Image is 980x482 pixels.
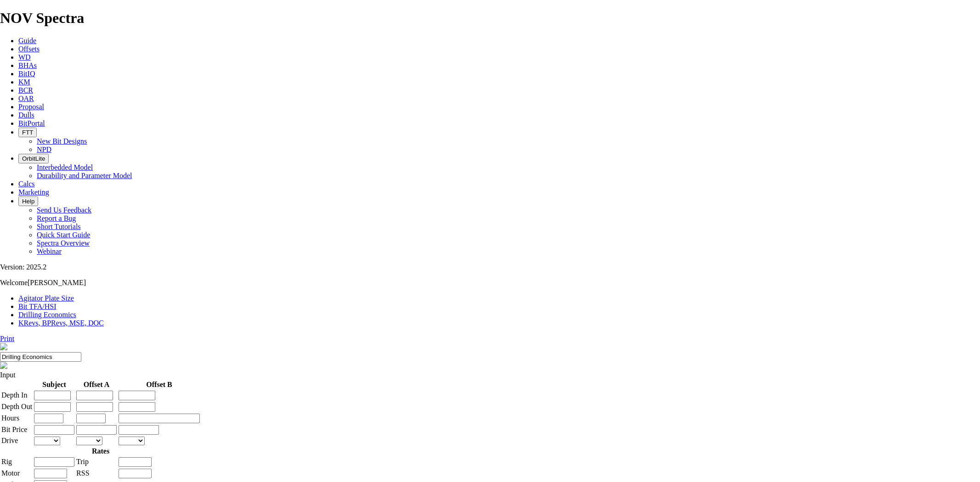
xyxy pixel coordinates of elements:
a: KM [18,78,30,86]
a: Spectra Overview [37,239,90,247]
a: Bit TFA/HSI [18,303,57,310]
a: BCR [18,86,33,94]
a: Offsets [18,45,40,53]
label: Motor [1,469,20,477]
th: Offset A [76,380,117,389]
a: Webinar [37,247,62,255]
a: Short Tutorials [37,223,81,230]
a: BHAs [18,62,37,69]
a: BitPortal [18,119,45,127]
th: Subject [34,380,75,389]
td: Drive [1,436,33,446]
label: RSS [76,469,89,477]
a: BitIQ [18,70,35,78]
button: FTT [18,128,37,137]
button: Help [18,196,38,206]
label: Trip [76,458,89,465]
label: Rig [1,458,12,465]
span: Help [22,198,34,205]
a: NPD [37,146,51,153]
td: Depth Out [1,402,33,412]
a: OAR [18,95,34,102]
a: Guide [18,37,36,45]
button: OrbitLite [18,154,49,163]
a: KRevs, BPRevs, MSE, DOC [18,319,104,327]
td: Depth In [1,390,33,401]
a: WD [18,53,31,61]
a: Marketing [18,188,49,196]
a: Interbedded Model [37,163,93,171]
a: Send Us Feedback [37,206,91,214]
a: Proposal [18,103,44,111]
span: OrbitLite [22,155,45,162]
span: FTT [22,129,33,136]
th: Offset B [118,380,200,389]
a: Calcs [18,180,35,188]
a: New Bit Designs [37,137,87,145]
a: Agitator Plate Size [18,294,74,302]
a: Dulls [18,111,34,119]
td: Bit Price [1,425,33,435]
a: Drilling Economics [18,311,76,319]
a: Durability and Parameter Model [37,172,132,179]
th: Rates [1,447,200,456]
a: Report a Bug [37,214,76,222]
a: Quick Start Guide [37,231,90,239]
span: [PERSON_NAME] [28,279,86,286]
td: Hours [1,413,33,424]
